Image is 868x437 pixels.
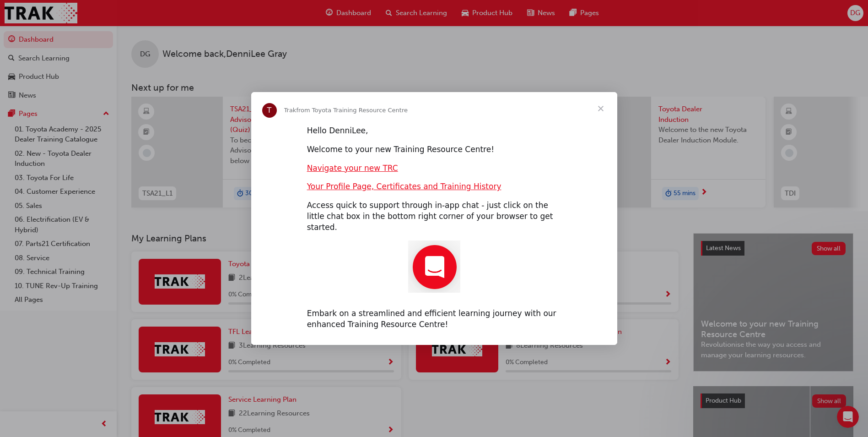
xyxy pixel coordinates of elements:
a: Your Profile Page, Certificates and Training History [307,182,501,191]
div: Welcome to your new Training Resource Centre! [307,144,561,155]
div: Embark on a streamlined and efficient learning journey with our enhanced Training Resource Centre! [307,308,561,330]
a: Navigate your new TRC [307,164,398,173]
span: Trak [284,107,297,114]
div: Profile image for Trak [262,103,277,118]
div: Hello DenniLee, [307,126,561,137]
span: from Toyota Training Resource Centre [296,107,408,114]
span: Close [584,92,617,125]
div: Access quick to support through in-app chat - just click on the little chat box in the bottom rig... [307,200,561,233]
